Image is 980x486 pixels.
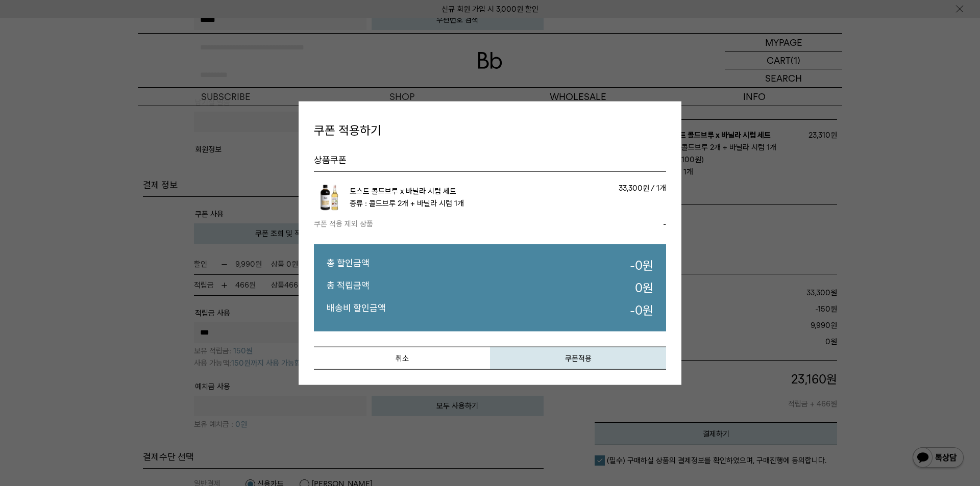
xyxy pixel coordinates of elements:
[350,187,456,196] a: 토스트 콜드브루 x 바닐라 시럽 세트
[314,182,345,213] img: 토스트 콜드브루 x 바닐라 시럽 세트
[490,347,666,370] button: 쿠폰적용
[314,154,666,172] h5: 상품쿠폰
[314,218,596,230] td: 쿠폰 적용 제외 상품
[327,257,370,274] dt: 총 할인금액
[630,301,653,319] dd: - 원
[314,121,666,139] h4: 쿠폰 적용하기
[350,199,464,208] span: 종류 : 콜드브루 2개 + 바닐라 시럽 1개
[635,258,643,273] strong: 0
[635,302,643,317] strong: 0
[327,301,386,319] dt: 배송비 할인금액
[314,347,490,370] button: 취소
[635,279,653,297] dd: 원
[327,279,370,297] dt: 총 적립금액
[635,280,643,295] strong: 0
[525,182,666,194] p: 33,300원 / 1개
[596,218,666,230] div: -
[630,257,653,274] dd: - 원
